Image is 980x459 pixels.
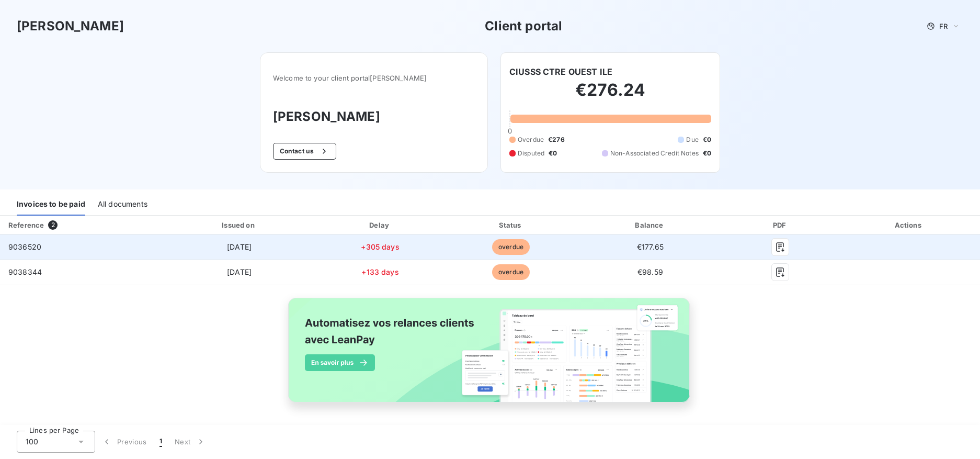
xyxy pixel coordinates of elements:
span: Due [686,135,698,144]
span: €0 [703,135,711,144]
span: FR [939,22,948,30]
span: 9036520 [8,242,41,251]
span: Overdue [518,135,544,144]
span: 9038344 [8,267,42,276]
span: 0 [508,127,512,135]
div: Invoices to be paid [17,194,85,216]
span: €98.59 [637,267,663,276]
span: 2 [48,220,58,230]
span: 1 [159,436,162,447]
span: +133 days [361,267,398,276]
img: banner [279,292,701,420]
h3: Client portal [485,17,562,36]
div: PDF [725,220,836,230]
div: Reference [8,221,44,229]
span: €276 [548,135,565,144]
span: +305 days [361,242,399,251]
span: Disputed [518,149,544,158]
button: Previous [95,431,153,453]
span: overdue [492,264,530,280]
div: Status [446,220,575,230]
h6: CIUSSS CTRE OUEST ILE [509,65,612,78]
span: €0 [703,149,711,158]
span: €177.65 [637,242,664,251]
button: 1 [153,431,168,453]
div: All documents [98,194,147,216]
div: Actions [840,220,978,230]
span: [DATE] [227,242,252,251]
div: Issued on [164,220,314,230]
span: Welcome to your client portal [PERSON_NAME] [273,74,475,82]
span: €0 [549,149,557,158]
span: overdue [492,239,530,255]
span: 100 [26,436,38,447]
button: Next [168,431,212,453]
span: Non-Associated Credit Notes [610,149,699,158]
h2: €276.24 [509,80,711,111]
span: [DATE] [227,267,252,276]
h3: [PERSON_NAME] [273,107,475,126]
button: Contact us [273,143,336,160]
div: Delay [318,220,442,230]
div: Balance [580,220,721,230]
h3: [PERSON_NAME] [17,17,124,36]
